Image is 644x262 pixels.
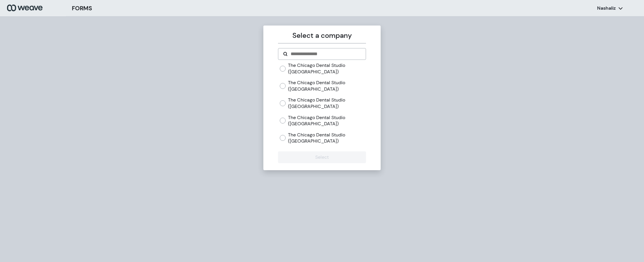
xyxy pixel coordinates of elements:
label: The Chicago Dental Studio ([GEOGRAPHIC_DATA]) [288,114,366,127]
h3: FORMS [72,4,92,13]
input: Search [290,50,361,58]
label: The Chicago Dental Studio ([GEOGRAPHIC_DATA]) [288,132,366,144]
p: Select a company [278,30,366,41]
label: The Chicago Dental Studio ([GEOGRAPHIC_DATA]) [288,80,366,92]
label: The Chicago Dental Studio ([GEOGRAPHIC_DATA]) [288,97,366,109]
button: Select [278,151,366,163]
label: The Chicago Dental Studio ([GEOGRAPHIC_DATA]) [288,62,366,75]
p: Nashaliz [597,5,616,11]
